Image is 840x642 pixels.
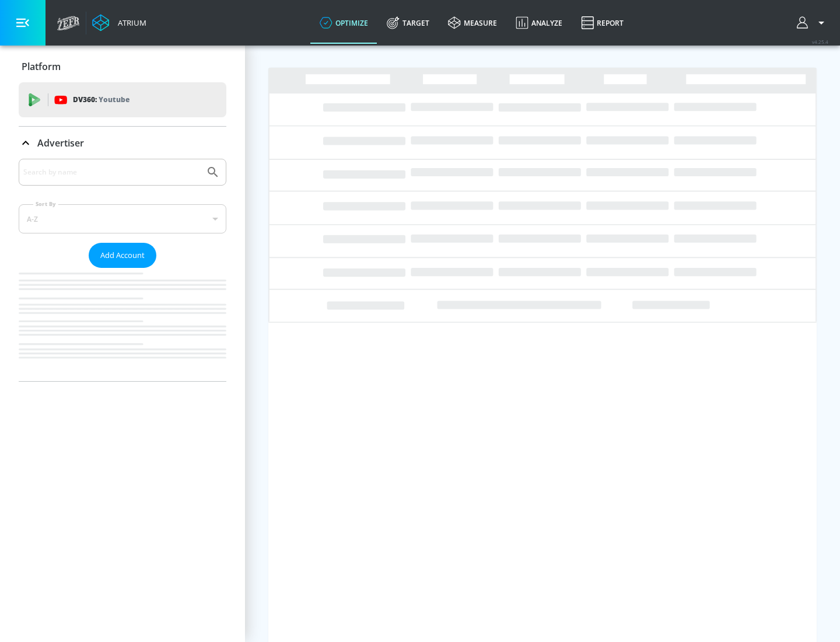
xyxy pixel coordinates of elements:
div: Platform [19,50,226,83]
p: Platform [22,60,61,73]
p: Advertiser [37,137,84,149]
a: Report [572,2,633,44]
a: optimize [310,2,377,44]
span: v 4.25.4 [812,39,828,45]
p: Youtube [99,93,129,106]
p: DV360: [73,93,129,106]
div: Advertiser [19,127,226,159]
a: Atrium [92,14,146,32]
a: measure [439,2,506,44]
div: Advertiser [19,159,226,381]
div: Atrium [113,18,146,28]
div: DV360: Youtube [19,82,226,117]
input: Search by name [23,165,200,180]
a: Analyze [506,2,572,44]
label: Sort By [33,200,58,208]
span: Add Account [100,249,145,262]
div: A-Z [19,204,226,233]
button: Add Account [89,243,156,268]
nav: list of Advertiser [19,268,226,381]
a: Target [377,2,439,44]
